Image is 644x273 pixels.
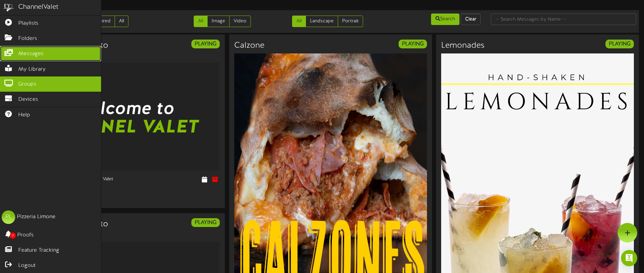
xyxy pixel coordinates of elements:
button: Clear [461,14,481,25]
span: My Library [18,66,46,73]
span: Proofs [17,231,34,239]
a: Portrait [338,16,363,27]
a: All [115,16,128,27]
span: Messages [18,50,44,58]
strong: PLAYING [402,41,424,47]
span: 0 [10,232,16,239]
span: Feature Tracking [18,247,59,254]
div: Pizzeria Limone [17,213,55,221]
a: Landscape [306,16,338,27]
strong: PLAYING [609,41,630,47]
img: a7399033-8c2e-47c0-964b-923c71277185welcomecvimage.jpg [27,63,220,171]
input: -- Search Messages by Name -- [491,14,636,25]
span: Help [18,111,30,119]
span: Logout [18,262,35,270]
a: Video [229,16,251,27]
span: Devices [18,96,38,104]
button: Search [431,14,459,25]
a: Image [207,16,230,27]
span: Playlists [18,20,39,27]
strong: PLAYING [195,41,216,47]
span: Folders [18,35,37,43]
a: All [292,16,306,27]
strong: PLAYING [195,220,216,226]
div: ChannelValet [18,2,58,12]
a: All [194,16,208,27]
h3: Calzone [234,41,264,50]
a: Expired [90,16,115,27]
h3: Lemonades [441,41,484,50]
div: Open Intercom Messenger [621,250,637,266]
span: Groups [18,81,37,88]
div: PL [2,210,15,224]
